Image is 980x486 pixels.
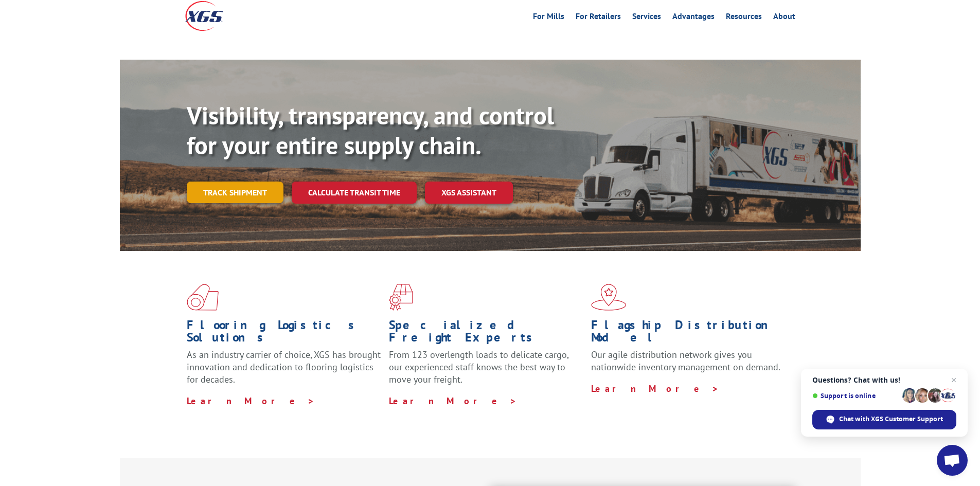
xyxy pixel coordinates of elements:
[948,374,960,386] span: Close chat
[389,284,413,311] img: xgs-icon-focused-on-flooring-red
[591,383,719,394] a: Learn More >
[591,349,780,373] span: Our agile distribution network gives you nationwide inventory management on demand.
[773,12,795,24] a: About
[187,284,219,311] img: xgs-icon-total-supply-chain-intelligence-red
[187,349,381,385] span: As an industry carrier of choice, XGS has brought innovation and dedication to flooring logistics...
[672,12,715,24] a: Advantages
[292,182,417,204] a: Calculate transit time
[591,319,786,349] h1: Flagship Distribution Model
[389,349,583,394] p: From 123 overlength loads to delicate cargo, our experienced staff knows the best way to move you...
[187,395,315,407] a: Learn More >
[389,319,583,349] h1: Specialized Freight Experts
[533,12,564,24] a: For Mills
[187,319,381,349] h1: Flooring Logistics Solutions
[187,99,554,161] b: Visibility, transparency, and control for your entire supply chain.
[726,12,762,24] a: Resources
[389,395,517,407] a: Learn More >
[812,392,899,400] span: Support is online
[937,445,968,476] div: Open chat
[632,12,661,24] a: Services
[425,182,513,204] a: XGS ASSISTANT
[812,410,956,429] div: Chat with XGS Customer Support
[576,12,621,24] a: For Retailers
[591,284,627,311] img: xgs-icon-flagship-distribution-model-red
[812,376,956,384] span: Questions? Chat with us!
[187,182,283,203] a: Track shipment
[839,415,943,424] span: Chat with XGS Customer Support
